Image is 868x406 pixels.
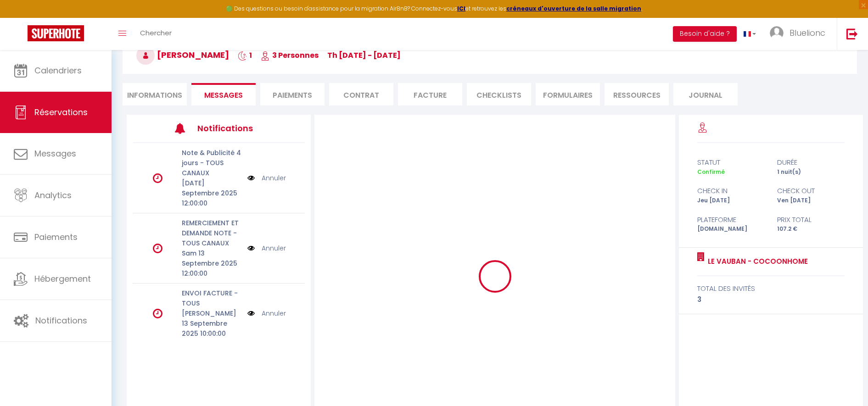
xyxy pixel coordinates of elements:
[182,308,241,339] p: [PERSON_NAME] 13 Septembre 2025 10:00:00
[262,173,286,183] a: Annuler
[34,231,78,243] span: Paiements
[329,83,393,106] li: Contrat
[34,65,82,76] span: Calendriers
[182,178,241,208] p: [DATE] Septembre 2025 12:00:00
[136,49,229,61] span: [PERSON_NAME]
[846,28,858,39] img: logout
[771,225,851,234] div: 107.2 €
[673,83,738,106] li: Journal
[182,248,241,278] p: Sam 13 Septembre 2025 12:00:00
[7,4,35,31] button: Ouvrir le widget de chat LiveChat
[262,308,286,318] a: Annuler
[457,5,465,12] a: ICI
[771,168,851,177] div: 1 nuit(s)
[197,118,269,139] h3: Notifications
[691,214,771,225] div: Plateforme
[771,214,851,225] div: Prix total
[697,168,725,176] span: Confirmé
[34,106,88,118] span: Réservations
[182,148,241,178] p: Note & Publicité 4 jours - TOUS CANAUX
[691,196,771,205] div: Jeu [DATE]
[238,50,252,61] span: 1
[673,26,737,42] button: Besoin d'aide ?
[605,83,669,106] li: Ressources
[790,27,825,39] span: Bluelionc
[697,283,845,294] div: total des invités
[28,25,84,41] img: Super Booking
[123,83,187,106] li: Informations
[260,83,325,106] li: Paiements
[35,315,87,326] span: Notifications
[771,157,851,168] div: durée
[770,26,784,40] img: ...
[691,185,771,196] div: check in
[763,18,837,50] a: ... Bluelionc
[771,196,851,205] div: Ven [DATE]
[204,90,243,100] span: Messages
[247,243,255,253] img: NO IMAGE
[467,83,531,106] li: CHECKLISTS
[705,256,808,267] a: Le Vauban - COCOONHOME
[34,148,76,159] span: Messages
[262,243,286,253] a: Annuler
[140,28,172,38] span: Chercher
[691,225,771,234] div: [DOMAIN_NAME]
[506,5,641,12] a: créneaux d'ouverture de la salle migration
[34,189,72,201] span: Analytics
[133,18,179,50] a: Chercher
[34,273,91,284] span: Hébergement
[247,308,255,318] img: NO IMAGE
[182,218,241,248] p: REMERCIEMENT ET DEMANDE NOTE - TOUS CANAUX
[829,365,861,399] iframe: Chat
[327,50,401,61] span: Th [DATE] - [DATE]
[691,157,771,168] div: statut
[398,83,462,106] li: Facture
[261,50,319,61] span: 3 Personnes
[697,294,845,305] div: 3
[182,288,241,308] p: ENVOI FACTURE - TOUS
[247,173,255,183] img: NO IMAGE
[536,83,600,106] li: FORMULAIRES
[771,185,851,196] div: check out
